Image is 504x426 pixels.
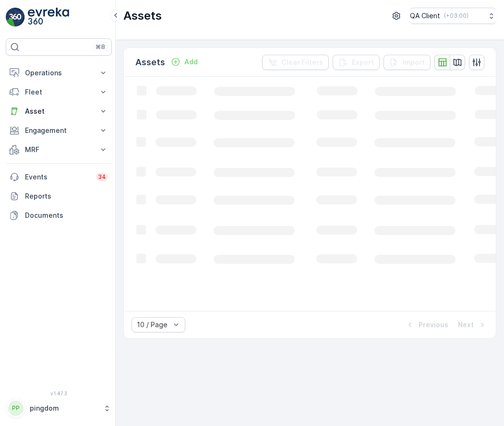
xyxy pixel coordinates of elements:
[25,87,93,97] p: Fleet
[6,167,112,187] a: Events34
[410,8,496,24] button: QA Client(+03:00)
[123,8,162,24] p: Assets
[25,145,93,154] p: MRF
[6,63,112,83] button: Operations
[6,398,112,418] button: PPpingdom
[458,320,474,330] p: Next
[96,43,105,51] p: ⌘B
[98,173,106,181] p: 34
[352,58,374,67] p: Export
[6,206,112,225] a: Documents
[8,401,24,416] div: PP
[6,390,112,396] span: v 1.47.3
[25,126,93,135] p: Engagement
[25,68,93,78] p: Operations
[444,12,468,20] p: ( +03:00 )
[419,320,448,330] p: Previous
[404,319,449,331] button: Previous
[403,58,425,67] p: Import
[6,83,112,102] button: Fleet
[25,172,90,182] p: Events
[184,57,198,67] p: Add
[262,55,329,70] button: Clear Filters
[135,56,165,69] p: Assets
[6,187,112,206] a: Reports
[6,121,112,140] button: Engagement
[25,191,108,201] p: Reports
[25,211,108,220] p: Documents
[6,140,112,159] button: MRF
[384,55,431,70] button: Import
[457,319,488,331] button: Next
[30,403,98,413] p: pingdom
[281,58,323,67] p: Clear Filters
[25,106,93,116] p: Asset
[6,8,25,27] img: logo
[6,102,112,121] button: Asset
[28,8,69,27] img: logo_light-DOdMpM7g.png
[333,55,380,70] button: Export
[410,11,440,21] p: QA Client
[167,56,202,68] button: Add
